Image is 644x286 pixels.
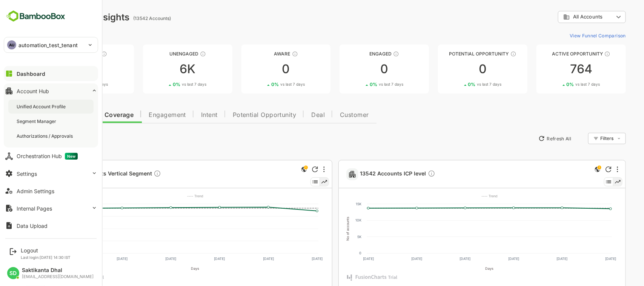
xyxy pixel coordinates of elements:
[4,166,98,181] button: Settings
[329,218,335,222] text: 10K
[412,51,501,57] div: Potential Opportunity
[367,51,373,57] div: These accounts are warm, further nurturing would qualify them to MQAs
[433,257,444,261] text: [DATE]
[164,266,173,271] text: Days
[412,63,501,75] div: 0
[107,15,147,21] ag: (13542 Accounts)
[7,267,19,279] div: SD
[35,202,40,206] text: 4K
[4,37,98,52] div: AUautomation_test_tenant
[215,63,304,75] div: 0
[482,257,493,261] text: [DATE]
[484,51,490,57] div: These accounts are MQAs and can be passed on to Inside Sales
[139,257,150,261] text: [DATE]
[17,118,58,125] div: Segment Manager
[188,257,198,261] text: [DATE]
[334,170,412,178] a: 13542 Accounts ICP levelDescription not present
[127,170,135,178] div: Description not present
[4,218,98,233] button: Data Upload
[245,81,278,87] div: 0 %
[530,257,541,261] text: [DATE]
[4,66,98,81] button: Dashboard
[117,63,206,75] div: 6K
[510,45,599,94] a: Active OpportunityThese accounts have open opportunities which might be at any of the Sales Stage...
[313,63,403,75] div: 0
[343,81,377,87] div: 0 %
[17,171,37,177] div: Settings
[65,153,78,160] span: New
[17,103,67,110] div: Unified Account Profile
[57,81,81,87] span: vs last 7 days
[21,247,71,254] div: Logout
[254,81,278,87] span: vs last 7 days
[540,29,599,42] button: View Funnel Comparison
[41,257,52,261] text: [DATE]
[266,51,272,57] div: These accounts have just entered the buying cycle and need further nurturing
[75,51,81,57] div: These accounts have not been engaged with for a defined time period
[36,226,40,231] text: 2K
[26,112,107,118] span: Data Quality and Coverage
[4,149,98,164] button: Orchestration HubNew
[459,266,467,271] text: Days
[442,81,475,87] div: 0 %
[174,51,180,57] div: These accounts have not shown enough engagement and need nurturing
[18,12,103,23] div: Dashboard Insights
[40,170,135,178] span: 3438 Accounts Vertical Segment
[26,217,30,241] text: No of accounts
[18,132,73,145] button: New Insights
[509,132,548,145] button: Refresh All
[17,153,78,160] div: Orchestration Hub
[90,257,101,261] text: [DATE]
[547,14,576,20] span: All Accounts
[510,63,599,75] div: 764
[574,135,587,141] div: Filters
[21,255,71,260] p: Last login: [DATE] 14:30 IST
[510,51,599,57] div: Active Opportunity
[567,165,576,175] div: This is a global insight. Segment selection is not applicable for this view
[401,170,409,178] div: Description not present
[36,238,40,243] text: 1K
[18,51,108,57] div: Unreached
[313,51,403,57] div: Engaged
[451,81,475,87] span: vs last 7 days
[579,257,590,261] text: [DATE]
[314,112,343,118] span: Customer
[17,71,45,77] div: Dashboard
[540,81,574,87] div: 0 %
[385,257,396,261] text: [DATE]
[319,217,323,241] text: No of accounts
[4,183,98,198] button: Admin Settings
[352,81,377,87] span: vs last 7 days
[286,166,292,172] div: Refresh
[146,81,180,87] div: 0 %
[40,170,138,178] a: 3438 Accounts Vertical SegmentDescription not present
[206,112,270,118] span: Potential Opportunity
[532,10,599,25] div: All Accounts
[215,51,304,57] div: Aware
[455,194,471,198] text: ---- Trend
[155,81,180,87] span: vs last 7 days
[537,14,587,20] div: All Accounts
[18,45,108,94] a: UnreachedThese accounts have not been engaged with for a defined time period6K0%vs last 7 days
[17,205,52,212] div: Internal Pages
[17,223,48,229] div: Data Upload
[297,166,298,172] div: More
[161,194,177,198] text: ---- Trend
[38,251,40,255] text: 0
[22,274,94,279] div: [EMAIL_ADDRESS][DOMAIN_NAME]
[4,9,68,23] img: BambooboxFullLogoMark.5f36c76dfaba33ec1ec1367b70bb1252.svg
[122,112,160,118] span: Engagement
[273,165,282,175] div: This is a global insight. Segment selection is not applicable for this view
[313,45,403,94] a: EngagedThese accounts are warm, further nurturing would qualify them to MQAs00%vs last 7 days
[285,112,298,118] span: Deal
[412,45,501,94] a: Potential OpportunityThese accounts are MQAs and can be passed on to Inside Sales00%vs last 7 days
[285,257,296,261] text: [DATE]
[18,41,78,49] p: automation_test_tenant
[17,133,74,139] div: Authorizations / Approvals
[117,45,206,94] a: UnengagedThese accounts have not shown enough engagement and need nurturing6K0%vs last 7 days
[7,40,16,49] div: AU
[549,81,574,87] span: vs last 7 days
[578,51,584,57] div: These accounts have open opportunities which might be at any of the Sales Stages
[337,257,347,261] text: [DATE]
[579,166,585,172] div: Refresh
